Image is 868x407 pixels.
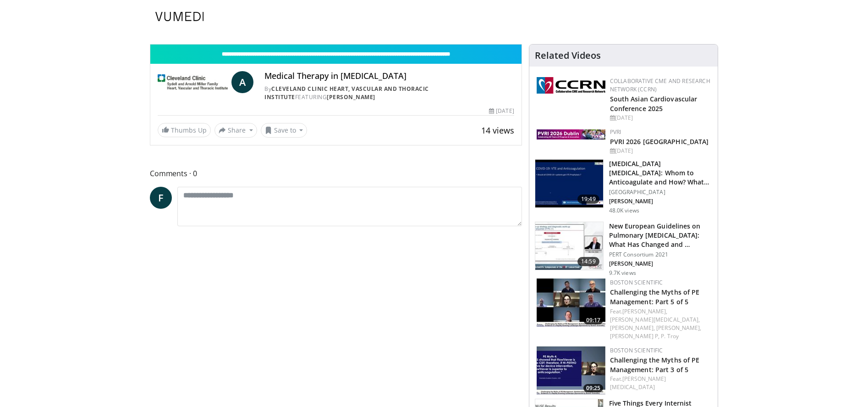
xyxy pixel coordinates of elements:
[656,324,701,332] a: [PERSON_NAME],
[610,332,660,340] a: [PERSON_NAME] P,
[231,71,253,93] a: A
[583,384,603,392] span: 09:25
[264,71,514,81] h4: Medical Therapy in [MEDICAL_DATA]
[577,195,599,204] span: 19:49
[609,159,712,187] h3: COVID-19 Coagulopathy: Whom to Anticoagulate and How? What Agents to Use for AC?
[609,269,636,277] p: 9.7K views
[327,93,375,101] a: [PERSON_NAME]
[158,71,228,93] img: Cleveland Clinic Heart, Vascular and Thoracic Institute
[610,128,621,136] a: PVRI
[610,77,710,93] a: Collaborative CME and Research Network (CCRN)
[158,123,211,137] a: Thumbs Up
[535,50,601,61] h4: Related Videos
[150,187,172,209] a: F
[661,332,679,340] a: P. Troy
[609,189,712,196] p: [GEOGRAPHIC_DATA]
[535,159,712,214] a: 19:49 [MEDICAL_DATA] [MEDICAL_DATA]: Whom to Anticoagulate and How? What Agents to… [GEOGRAPHIC_D...
[583,316,603,324] span: 09:17
[155,12,204,21] img: VuMedi Logo
[610,324,655,332] a: [PERSON_NAME],
[610,356,700,374] a: Challenging the Myths of PE Management: Part 3 of 5
[537,279,605,327] a: 09:17
[264,85,514,101] div: By FEATURING
[610,114,710,122] div: [DATE]
[610,375,710,391] div: Feat.
[609,207,639,214] p: 48.0K views
[535,160,603,207] img: 19d6f46f-fc51-4bbe-aa3f-ab0c4992aa3b.150x105_q85_crop-smart_upscale.jpg
[610,137,709,146] a: PVRI 2026 [GEOGRAPHIC_DATA]
[264,85,429,101] a: Cleveland Clinic Heart, Vascular and Thoracic Institute
[481,125,514,136] span: 14 views
[537,279,605,327] img: d3a40690-55f2-4697-9997-82bd166d25a9.150x105_q85_crop-smart_upscale.jpg
[537,129,605,139] img: 33783847-ac93-4ca7-89f8-ccbd48ec16ca.webp.150x105_q85_autocrop_double_scale_upscale_version-0.2.jpg
[610,288,700,306] a: Challenging the Myths of PE Management: Part 5 of 5
[489,107,514,115] div: [DATE]
[609,251,712,258] p: PERT Consortium 2021
[610,316,700,323] a: [PERSON_NAME][MEDICAL_DATA],
[150,167,522,179] span: Comments 0
[610,375,666,391] a: [PERSON_NAME][MEDICAL_DATA]
[535,222,712,277] a: 14:59 New European Guidelines on Pulmonary [MEDICAL_DATA]: What Has Changed and … PERT Consortium...
[610,279,663,286] a: Boston Scientific
[609,260,712,268] p: Stavros Konstantinides
[261,123,308,138] button: Save to
[609,222,712,249] h3: New European Guidelines on Pulmonary Embolism: What Has Changed and Why?
[622,307,667,315] a: [PERSON_NAME],
[214,123,257,138] button: Share
[537,346,605,395] img: 82703e6a-145d-463d-93aa-0811cc9f6235.150x105_q85_crop-smart_upscale.jpg
[609,198,712,205] p: Shivi Jain
[610,307,710,340] div: Feat.
[535,222,603,270] img: 0c0338ca-5dd8-4346-a5ad-18bcc17889a0.150x105_q85_crop-smart_upscale.jpg
[537,346,605,395] a: 09:25
[577,257,599,266] span: 14:59
[610,95,698,113] a: South Asian Cardiovascular Conference 2025
[537,77,605,94] img: a04ee3ba-8487-4636-b0fb-5e8d268f3737.png.150x105_q85_autocrop_double_scale_upscale_version-0.2.png
[610,147,710,155] div: [DATE]
[610,346,663,354] a: Boston Scientific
